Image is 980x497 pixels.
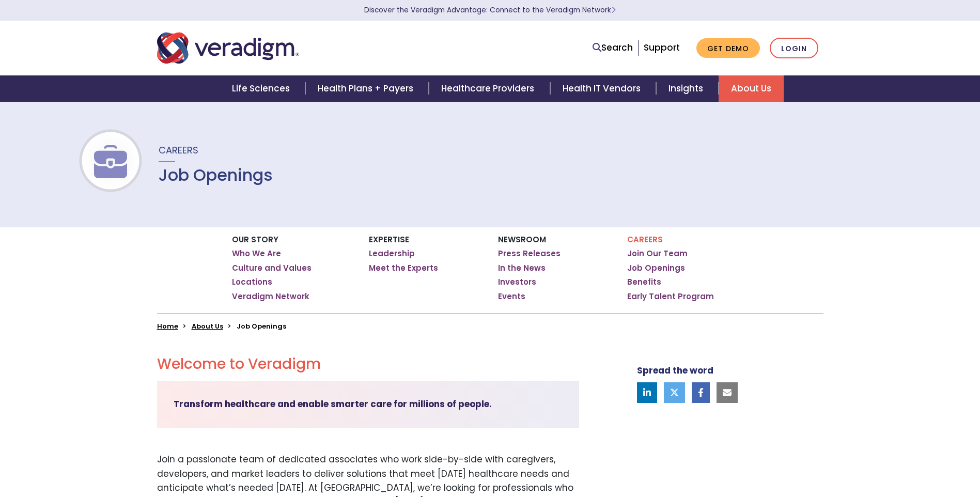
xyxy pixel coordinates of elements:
[498,277,536,287] a: Investors
[719,75,784,102] a: About Us
[369,248,415,259] a: Leadership
[232,248,281,259] a: Who We Are
[498,248,561,259] a: Press Releases
[159,144,198,157] span: Careers
[656,75,719,102] a: Insights
[305,75,429,102] a: Health Plans + Payers
[611,5,616,15] span: Learn More
[192,321,223,331] a: About Us
[157,355,579,373] h2: Welcome to Veradigm
[364,5,616,15] a: Discover the Veradigm Advantage: Connect to the Veradigm NetworkLearn More
[498,263,546,273] a: In the News
[429,75,550,102] a: Healthcare Providers
[644,41,680,54] a: Support
[550,75,656,102] a: Health IT Vendors
[232,291,309,302] a: Veradigm Network
[157,321,178,331] a: Home
[232,277,272,287] a: Locations
[159,165,273,185] h1: Job Openings
[627,291,714,302] a: Early Talent Program
[174,398,492,410] strong: Transform healthcare and enable smarter care for millions of people.
[232,263,312,273] a: Culture and Values
[498,291,525,302] a: Events
[637,364,713,377] strong: Spread the word
[627,248,688,259] a: Join Our Team
[627,263,685,273] a: Job Openings
[627,277,661,287] a: Benefits
[770,38,818,59] a: Login
[593,41,633,55] a: Search
[157,31,299,65] img: Veradigm logo
[369,263,438,273] a: Meet the Experts
[220,75,305,102] a: Life Sciences
[696,38,760,58] a: Get Demo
